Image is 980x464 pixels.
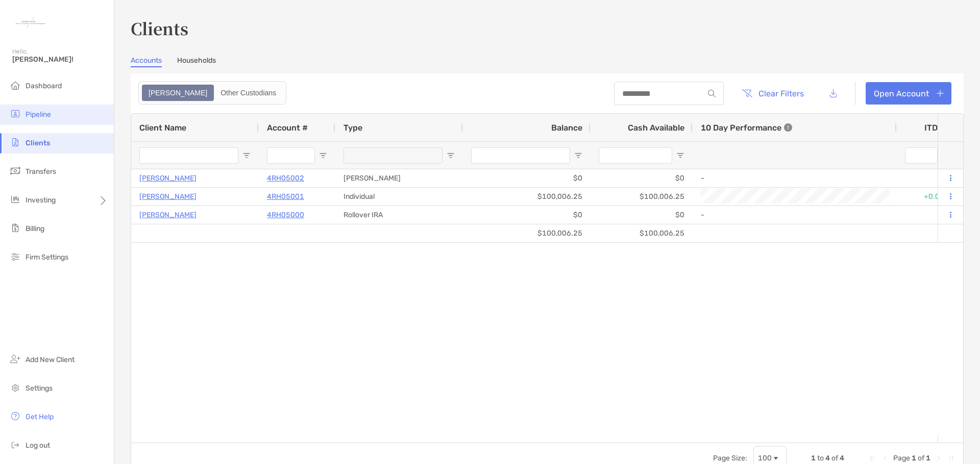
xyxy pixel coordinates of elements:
[177,56,216,67] a: Households
[267,123,308,133] span: Account #
[267,190,304,203] a: 4RH05001
[897,206,958,224] div: 0%
[138,81,286,105] div: segmented control
[447,151,455,160] button: Open Filter Menu
[26,82,62,90] span: Dashboard
[9,165,21,177] img: transfers icon
[591,206,693,224] div: $0
[139,190,197,203] a: [PERSON_NAME]
[26,355,75,364] span: Add New Client
[12,4,49,41] img: Zoe Logo
[139,172,197,185] a: [PERSON_NAME]
[758,454,772,462] div: 100
[893,454,910,462] span: Page
[463,188,591,205] div: $100,006.25
[215,86,282,100] div: Other Custodians
[734,82,812,105] button: Clear Filters
[701,170,889,187] div: -
[139,209,197,221] a: [PERSON_NAME]
[9,222,21,234] img: billing icon
[9,79,21,91] img: dashboard icon
[26,167,56,176] span: Transfers
[591,169,693,187] div: $0
[9,410,21,422] img: get-help icon
[131,16,964,40] h3: Clients
[335,169,463,187] div: [PERSON_NAME]
[9,381,21,394] img: settings icon
[9,108,21,120] img: pipeline icon
[628,123,684,133] span: Cash Available
[26,139,50,147] span: Clients
[335,206,463,224] div: Rollover IRA
[599,147,672,164] input: Cash Available Filter Input
[591,188,693,205] div: $100,006.25
[574,151,582,160] button: Open Filter Menu
[676,151,684,160] button: Open Filter Menu
[26,196,56,204] span: Investing
[26,384,53,393] span: Settings
[551,123,582,133] span: Balance
[817,454,824,462] span: to
[708,90,716,97] img: input icon
[26,441,50,450] span: Log out
[471,147,570,164] input: Balance Filter Input
[947,454,955,462] div: Last Page
[912,454,916,462] span: 1
[335,188,463,205] div: Individual
[267,209,304,221] a: 4RH05000
[881,454,889,462] div: Previous Page
[831,454,838,462] span: of
[897,188,958,205] div: +0.00%
[143,86,213,100] div: Zoe
[139,147,238,164] input: Client Name Filter Input
[9,193,21,205] img: investing icon
[26,224,44,233] span: Billing
[935,454,943,462] div: Next Page
[267,147,315,164] input: Account # Filter Input
[463,206,591,224] div: $0
[701,114,792,141] div: 10 Day Performance
[866,82,951,105] a: Open Account
[9,136,21,148] img: clients icon
[905,147,938,164] input: ITD Filter Input
[591,224,693,242] div: $100,006.25
[463,224,591,242] div: $100,006.25
[840,454,844,462] span: 4
[463,169,591,187] div: $0
[897,169,958,187] div: 0%
[825,454,830,462] span: 4
[12,55,108,64] span: [PERSON_NAME]!
[9,250,21,263] img: firm-settings icon
[267,172,304,185] a: 4RH05002
[131,56,162,67] a: Accounts
[701,207,889,223] div: -
[242,151,251,160] button: Open Filter Menu
[869,454,877,462] div: First Page
[26,413,54,421] span: Get Help
[713,454,747,462] div: Page Size:
[26,110,51,119] span: Pipeline
[344,123,362,133] span: Type
[926,454,930,462] span: 1
[9,439,21,451] img: logout icon
[139,123,186,133] span: Client Name
[918,454,924,462] span: of
[319,151,327,160] button: Open Filter Menu
[811,454,816,462] span: 1
[924,123,950,133] div: ITD
[26,253,68,262] span: Firm Settings
[9,353,21,365] img: add_new_client icon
